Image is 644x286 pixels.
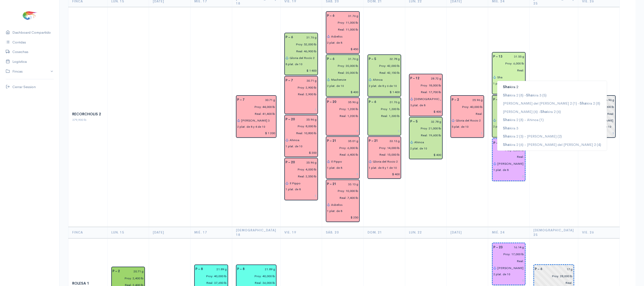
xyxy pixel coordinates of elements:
span: 379,900 lb [72,118,87,122]
div: Piscina: 20 Peso: 35.96 g Libras Proy: 8,000 lb Libras Reales: 10,800 lb Rendimiento: 135.0% Empa... [284,115,318,157]
div: 2 plat. de 10 [410,146,427,151]
input: $ [369,127,400,134]
div: 1 plat. de 8 [327,209,342,213]
input: pescadas [324,112,358,119]
input: g [506,244,524,251]
input: pescadas [491,154,524,160]
div: P – 6 [283,34,296,41]
div: 2 plat. de 8 [327,41,342,45]
input: estimadas [490,103,524,110]
input: $ [327,89,358,96]
input: estimadas [324,106,358,112]
div: P – 8 [234,266,247,273]
input: estimadas [283,41,317,48]
div: Piscina: 7 Peso: 30.71 g Libras Proy: 44,000 lb Libras Reales: 41,400 lb Rendimiento: 94.1% Empac... [236,95,277,138]
input: estimadas [283,123,317,130]
input: pescadas [490,110,524,117]
input: pescadas [366,69,400,76]
th: [DEMOGRAPHIC_DATA] 18 [232,227,281,238]
input: estimadas [366,144,400,151]
th: [DATE] [149,227,190,238]
input: estimadas [193,273,227,280]
input: estimadas [234,273,276,280]
input: g [247,266,276,273]
div: Piscina: 7 Peso: 30.71 g Libras Proy: 2,900 lb Libras Reales: 2,900 lb Rendimiento: 100.0% Empaca... [284,76,318,114]
th: Lun. 15 [107,227,149,238]
div: Piscina: 5 Peso: 32.78 g Libras Proy: 21,000 lb Libras Reales: 19,600 lb Rendimiento: 93.3% Empac... [409,117,443,159]
input: estimadas [110,275,144,282]
span: Sha [503,85,510,89]
input: $ [452,130,483,137]
input: pescadas [283,48,317,55]
th: [DATE] [446,227,488,238]
input: g [296,77,317,84]
div: P – 6 [366,99,379,106]
div: P – 21 [366,138,381,144]
input: g [379,56,400,63]
div: Piscina: 15 Tipo: Raleo Peso: 16.24 g Libras Proy: 6,500 lb Empacadora: Songa Gabarra: Mariam Mab... [492,138,526,181]
input: estimadas [283,84,317,91]
input: pescadas [490,67,524,74]
input: g [298,116,317,123]
input: g [339,99,358,106]
div: 2 plat. de 8 y 6 de 10 [369,84,397,88]
div: 2 plat. de 10 [493,124,510,129]
input: estimadas [283,166,317,173]
input: pescadas [283,173,317,180]
div: P – 21 [324,181,339,188]
span: Sha [580,101,586,106]
input: estimadas [407,82,441,89]
span: Sha [503,126,510,130]
input: g [545,266,573,273]
input: estimadas [366,106,400,112]
input: $ [493,277,524,284]
th: [DEMOGRAPHIC_DATA] 25 [530,227,578,238]
input: g [381,138,400,144]
span: Sha [503,117,510,122]
input: g [422,75,441,82]
input: pescadas [283,130,317,137]
input: $ [369,171,400,178]
div: P – 12 [407,75,422,82]
ngb-highlight: kira 2 (8) - kira 3 (5) [503,93,547,97]
span: Sha [526,93,533,97]
div: Piscina: 21 Peso: 33.13 g Libras Proy: 10,000 lb Libras Reales: 7,400 lb Rendimiento: 74.0% Empac... [326,180,359,222]
input: pescadas [283,91,317,98]
input: g [247,96,276,103]
input: $ [410,151,441,158]
div: Piscina: 6 Peso: 31.76 g Libras Proy: 1,300 lb Libras Reales: 1,300 lb Rendimiento: 100.0% Empaca... [368,97,401,136]
input: $ [237,130,276,137]
input: $ [493,173,524,180]
input: estimadas [234,103,276,110]
input: $ [327,214,358,221]
input: pescadas [234,110,276,117]
div: 3 plat. de 8 [410,103,425,107]
div: Piscina: 20 Peso: 35.96 g Libras Proy: 4,000 lb Libras Reales: 2,550 lb Rendimiento: 63.8% Empaca... [284,158,318,200]
input: g [379,99,400,106]
div: Piscina: 6 Peso: 31.76 g Libras Proy: 11,000 lb Libras Reales: 11,000 lb Rendimiento: 100.0% Empa... [326,11,359,54]
input: g [296,34,317,41]
th: Vie. 19 [281,227,322,238]
input: $ [369,89,400,96]
input: estimadas [532,273,573,280]
input: pescadas [449,110,483,117]
input: pescadas [366,151,400,158]
div: 1 plat. de 10 [286,144,302,148]
div: 2 plat. de 8 y 4 de 10 [237,125,265,129]
input: estimadas [449,103,483,110]
input: estimadas [366,62,400,69]
input: $ [286,67,317,74]
input: estimadas [324,188,358,195]
div: P – 13 [490,96,505,103]
div: P – 6 [324,12,337,19]
input: g [505,53,524,60]
input: pescadas [407,89,441,95]
input: estimadas [324,19,358,26]
input: $ [286,192,317,199]
div: P – 6 [532,266,545,273]
input: g [462,96,483,103]
input: g [123,268,144,275]
th: Vie. 26 [578,227,619,238]
input: $ [410,108,441,115]
span: Sha [540,109,547,114]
